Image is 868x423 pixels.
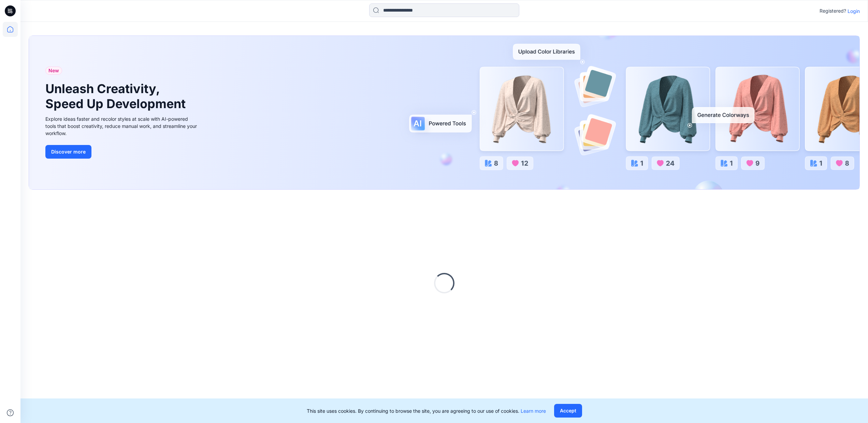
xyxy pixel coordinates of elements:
[45,115,199,137] div: Explore ideas faster and recolor styles at scale with AI-powered tools that boost creativity, red...
[307,407,546,414] p: This site uses cookies. By continuing to browse the site, you are agreeing to our use of cookies.
[45,145,91,159] button: Discover more
[521,408,546,414] a: Learn more
[554,404,582,418] button: Accept
[45,82,189,111] h1: Unleash Creativity, Speed Up Development
[848,8,860,15] p: Login
[48,67,59,75] span: New
[820,7,846,15] p: Registered?
[45,145,199,159] a: Discover more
